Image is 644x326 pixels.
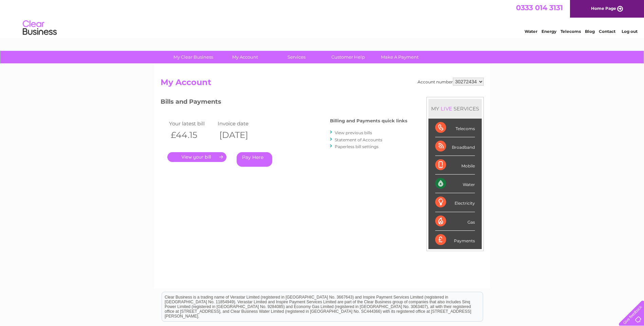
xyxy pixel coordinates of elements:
[439,105,454,112] div: LIVE
[320,51,376,63] a: Customer Help
[167,152,226,162] a: .
[516,3,563,12] a: 0333 014 3131
[217,51,273,63] a: My Account
[372,51,428,63] a: Make A Payment
[560,29,581,34] a: Telecoms
[435,212,475,231] div: Gas
[167,128,216,142] th: £44.15
[435,175,475,193] div: Water
[622,29,638,34] a: Log out
[525,29,537,34] a: Water
[330,118,407,123] h4: Billing and Payments quick links
[167,119,216,128] td: Your latest bill
[335,137,382,142] a: Statement of Accounts
[335,144,379,149] a: Paperless bill settings
[162,4,483,33] div: Clear Business is a trading name of Verastar Limited (registered in [GEOGRAPHIC_DATA] No. 3667643...
[428,99,482,118] div: MY SERVICES
[585,29,595,34] a: Blog
[435,156,475,175] div: Mobile
[541,29,556,34] a: Energy
[237,152,272,167] a: Pay Here
[599,29,615,34] a: Contact
[216,119,265,128] td: Invoice date
[335,130,372,135] a: View previous bills
[269,51,325,63] a: Services
[22,18,57,38] img: logo.png
[435,231,475,249] div: Payments
[435,193,475,212] div: Electricity
[216,128,265,142] th: [DATE]
[165,51,221,63] a: My Clear Business
[161,97,407,109] h3: Bills and Payments
[418,78,484,86] div: Account number
[435,137,475,156] div: Broadband
[435,119,475,137] div: Telecoms
[161,78,484,90] h2: My Account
